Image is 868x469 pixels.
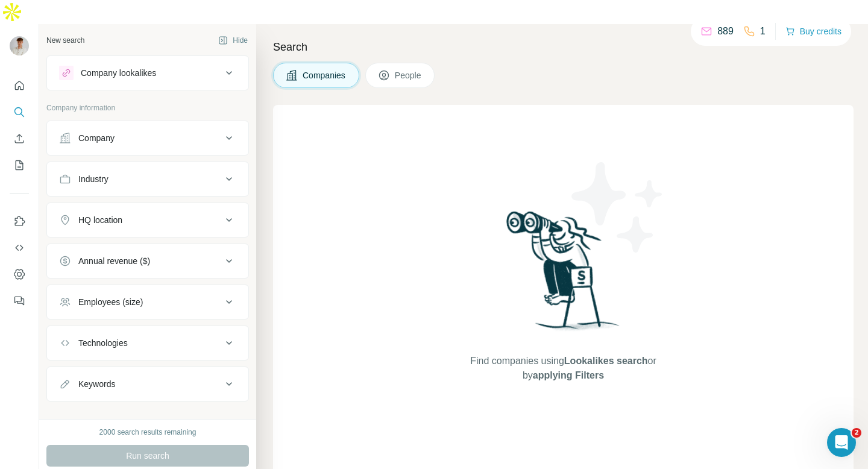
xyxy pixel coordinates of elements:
div: Industry [78,173,108,185]
button: Company [47,124,248,153]
p: 1 [760,24,766,39]
button: Company lookalikes [47,58,248,87]
button: Feedback [10,290,29,312]
img: Surfe Illustration - Stars [564,153,672,262]
button: Enrich CSV [10,128,29,150]
div: Company [78,132,115,144]
p: 889 [717,24,734,39]
div: HQ location [78,214,122,226]
img: Surfe Illustration - Woman searching with binoculars [501,208,626,342]
button: Dashboard [10,263,29,285]
button: Technologies [47,329,248,357]
button: Employees (size) [47,288,248,316]
div: New search [46,35,84,46]
span: Find companies using or by [467,354,659,383]
img: Avatar [10,36,29,55]
div: Employees (size) [78,296,143,308]
div: Keywords [78,378,115,390]
button: Search [10,101,29,123]
div: Annual revenue ($) [78,255,150,267]
p: Company information [46,102,249,113]
div: Technologies [78,337,128,349]
span: Companies [303,69,347,81]
button: Industry [47,165,248,194]
button: My lists [10,154,29,176]
div: Company lookalikes [81,67,156,79]
button: Use Surfe API [10,237,29,259]
iframe: Intercom live chat [827,428,856,457]
button: Quick start [10,75,29,96]
button: Buy credits [785,23,841,40]
div: 2000 search results remaining [99,427,197,438]
h4: Search [273,39,854,55]
span: 2 [852,428,861,438]
button: Use Surfe on LinkedIn [10,210,29,232]
button: Hide [210,31,256,49]
span: People [395,69,423,81]
span: applying Filters [533,370,604,380]
button: HQ location [47,206,248,234]
span: Lookalikes search [564,356,648,366]
button: Annual revenue ($) [47,247,248,275]
button: Keywords [47,370,248,398]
